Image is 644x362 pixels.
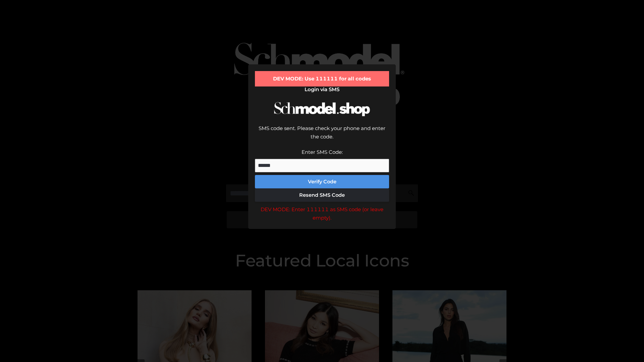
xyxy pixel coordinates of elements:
div: SMS code sent. Please check your phone and enter the code. [255,124,389,148]
img: Schmodel Logo [272,96,372,122]
div: DEV MODE: Use 111111 for all codes [255,71,389,86]
div: DEV MODE: Enter 111111 as SMS code (or leave empty). [255,205,389,222]
button: Verify Code [255,175,389,188]
button: Resend SMS Code [255,188,389,202]
label: Enter SMS Code: [302,149,343,155]
h2: Login via SMS [255,86,389,93]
